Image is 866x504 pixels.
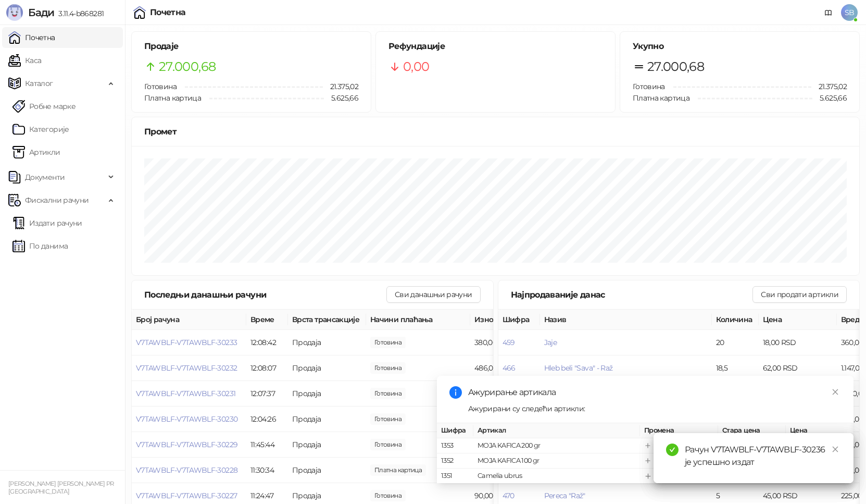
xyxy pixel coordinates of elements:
[25,167,65,188] span: Документи
[12,236,68,256] a: По данима
[468,386,841,399] div: Ажурирање артикала
[8,27,55,48] a: Почетна
[8,50,41,71] a: Каса
[437,469,473,484] td: 1351
[370,362,406,374] span: 486,00
[144,40,358,53] h5: Продаје
[246,432,288,458] td: 11:45:44
[136,440,237,449] button: V7TAWBLF-V7TAWBLF-30229
[288,458,366,483] td: Продаја
[8,480,114,495] small: [PERSON_NAME] [PERSON_NAME] PR [GEOGRAPHIC_DATA]
[841,4,858,21] span: SB
[449,386,462,399] span: info-circle
[473,423,640,438] th: Артикал
[468,403,841,414] div: Ажурирани су следећи артикли:
[136,363,237,373] button: V7TAWBLF-V7TAWBLF-30232
[786,423,854,438] th: Цена
[132,310,246,330] th: Број рачуна
[25,190,89,211] span: Фискални рачуни
[633,93,689,103] span: Платна картица
[246,381,288,407] td: 12:07:37
[540,310,712,330] th: Назив
[437,438,473,453] td: 1353
[544,491,585,500] button: Pereca "Raž"
[470,310,548,330] th: Износ
[136,465,237,475] button: V7TAWBLF-V7TAWBLF-30228
[246,407,288,432] td: 12:04:26
[752,286,847,303] button: Сви продати артикли
[12,96,76,117] a: Робне марке
[288,310,366,330] th: Врста трансакције
[366,310,470,330] th: Начини плаћања
[666,444,679,456] span: check-circle
[437,453,473,469] td: 1352
[288,407,366,432] td: Продаја
[12,119,69,140] a: Категорије
[136,491,237,500] button: V7TAWBLF-V7TAWBLF-30227
[811,81,847,92] span: 21.375,02
[288,381,366,407] td: Продаја
[437,423,473,438] th: Шифра
[759,355,837,381] td: 62,00 RSD
[288,330,366,355] td: Продаја
[388,40,603,53] h5: Рефундације
[832,446,839,453] span: close
[370,337,406,348] span: 380,00
[136,389,235,398] span: V7TAWBLF-V7TAWBLF-30231
[144,125,847,138] div: Промет
[820,4,837,21] a: Документација
[324,92,358,104] span: 5.625,66
[830,386,841,398] a: Close
[830,444,841,455] a: Close
[370,439,406,450] span: 62,00
[473,453,640,469] td: MOJA KAFICA 100 gr
[712,355,759,381] td: 18,5
[403,57,429,77] span: 0,00
[54,9,104,18] span: 3.11.4-b868281
[498,310,540,330] th: Шифра
[473,469,640,484] td: Camelia ubrus
[503,338,515,347] button: 459
[370,490,406,501] span: 90,00
[136,414,237,424] button: V7TAWBLF-V7TAWBLF-30230
[246,310,288,330] th: Време
[28,6,54,19] span: Бади
[832,388,839,396] span: close
[323,81,358,92] span: 21.375,02
[370,413,406,425] span: 420,00
[6,4,23,21] img: Logo
[144,82,177,91] span: Готовина
[544,338,557,347] button: Jaje
[246,458,288,483] td: 11:30:34
[246,330,288,355] td: 12:08:42
[136,338,237,347] button: V7TAWBLF-V7TAWBLF-30233
[370,464,426,476] span: 1.310,00
[288,432,366,458] td: Продаја
[288,355,366,381] td: Продаја
[633,40,847,53] h5: Укупно
[12,142,60,163] a: ArtikliАртикли
[386,286,480,303] button: Сви данашњи рачуни
[159,57,216,77] span: 27.000,68
[647,57,704,77] span: 27.000,68
[511,288,753,301] div: Најпродаваније данас
[640,423,718,438] th: Промена
[12,213,82,233] a: Издати рачуни
[718,423,786,438] th: Стара цена
[470,355,548,381] td: 486,00 RSD
[370,388,406,399] span: 58,00
[712,330,759,355] td: 20
[503,363,516,373] button: 466
[633,82,665,91] span: Готовина
[759,310,837,330] th: Цена
[544,363,613,373] button: Hleb beli "Sava" - Raž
